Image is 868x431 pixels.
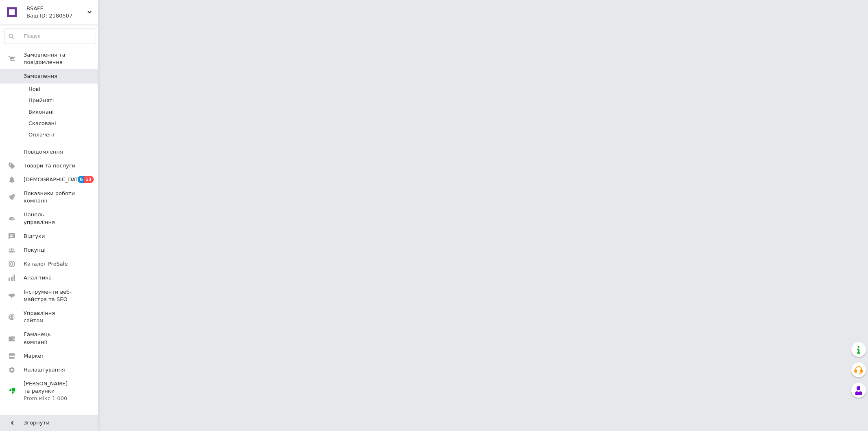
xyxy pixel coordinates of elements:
span: Виконані [28,108,54,116]
span: BSAFE [26,5,87,12]
span: Налаштування [24,366,65,374]
span: Замовлення [24,73,57,80]
span: Оплачені [28,131,54,139]
span: 6 [78,176,84,183]
span: Товари та послуги [24,162,75,169]
span: [PERSON_NAME] та рахунки [24,380,75,402]
span: Покупці [24,246,46,254]
span: Нові [28,86,40,93]
input: Пошук [4,29,96,44]
span: Аналітика [24,274,52,281]
span: Показники роботи компанії [24,190,75,205]
span: Інструменти веб-майстра та SEO [24,288,75,303]
span: Каталог ProSale [24,260,68,268]
div: Ваш ID: 2180507 [26,12,98,20]
span: Маркет [24,352,44,360]
span: Гаманець компанії [24,331,75,345]
span: Скасовані [28,120,56,127]
span: Прийняті [28,97,54,104]
span: Повідомлення [24,148,63,156]
span: 13 [84,176,94,183]
span: Замовлення та повідомлення [24,51,98,66]
div: Prom мікс 1 000 [24,395,75,402]
span: [DEMOGRAPHIC_DATA] [24,176,84,183]
span: Відгуки [24,233,45,240]
span: Панель управління [24,211,75,226]
span: Управління сайтом [24,310,75,324]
